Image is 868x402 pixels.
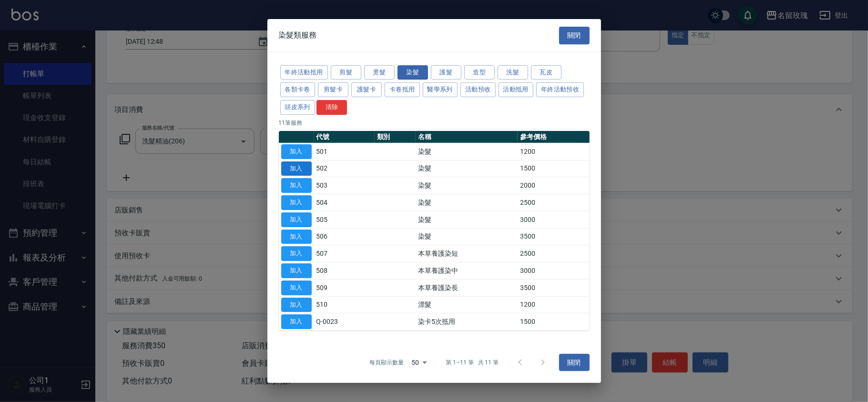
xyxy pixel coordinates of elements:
button: 洗髮 [498,65,528,80]
td: 503 [314,177,375,194]
td: 本草養護染中 [416,262,518,279]
p: 第 1–11 筆 共 11 筆 [446,358,499,367]
td: 染髮 [416,143,518,160]
td: 507 [314,245,375,262]
button: 活動抵用 [499,82,534,97]
button: 造型 [464,65,495,80]
button: 活動預收 [460,82,496,97]
td: 染髮 [416,177,518,194]
td: 502 [314,160,375,177]
p: 11 筆服務 [279,119,590,127]
button: 剪髮 [331,65,361,80]
td: 本草養護染長 [416,279,518,296]
div: 50 [408,350,430,375]
button: 染髮 [398,65,428,80]
th: 代號 [314,131,375,143]
td: 本草養護染短 [416,245,518,262]
button: 護髮卡 [351,82,382,97]
button: 加入 [281,178,312,193]
td: 染髮 [416,194,518,211]
td: 2000 [518,177,589,194]
td: 1500 [518,160,589,177]
td: 504 [314,194,375,211]
td: 染髮 [416,211,518,228]
td: 501 [314,143,375,160]
td: 3500 [518,228,589,245]
th: 類別 [375,131,416,143]
button: 年終活動預收 [536,82,584,97]
button: 卡卷抵用 [385,82,420,97]
td: 510 [314,296,375,313]
button: 加入 [281,297,312,312]
td: 2500 [518,194,589,211]
td: 1200 [518,143,589,160]
button: 清除 [317,100,347,115]
td: 染髮 [416,160,518,177]
td: 3000 [518,262,589,279]
td: 漂髮 [416,296,518,313]
td: 506 [314,228,375,245]
button: 加入 [281,229,312,244]
td: 染卡5次抵用 [416,313,518,331]
td: 508 [314,262,375,279]
button: 加入 [281,212,312,227]
button: 護髮 [431,65,461,80]
th: 名稱 [416,131,518,143]
button: 燙髮 [364,65,395,80]
button: 加入 [281,246,312,261]
button: 關閉 [559,354,590,372]
p: 每頁顯示數量 [369,358,404,367]
td: 3000 [518,211,589,228]
td: 509 [314,279,375,296]
button: 加入 [281,314,312,329]
button: 加入 [281,263,312,278]
button: 頭皮系列 [280,100,316,115]
button: 關閉 [559,27,590,44]
button: 加入 [281,195,312,210]
td: 3500 [518,279,589,296]
button: 加入 [281,161,312,176]
td: 1500 [518,313,589,331]
button: 加入 [281,281,312,295]
td: 505 [314,211,375,228]
th: 參考價格 [518,131,589,143]
button: 醫學系列 [423,82,458,97]
td: Q-0023 [314,313,375,331]
td: 2500 [518,245,589,262]
button: 各類卡卷 [280,82,316,97]
td: 染髮 [416,228,518,245]
td: 1200 [518,296,589,313]
button: 加入 [281,144,312,159]
button: 年終活動抵用 [280,65,328,80]
button: 剪髮卡 [318,82,348,97]
span: 染髮類服務 [279,30,317,40]
button: 瓦皮 [531,65,562,80]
